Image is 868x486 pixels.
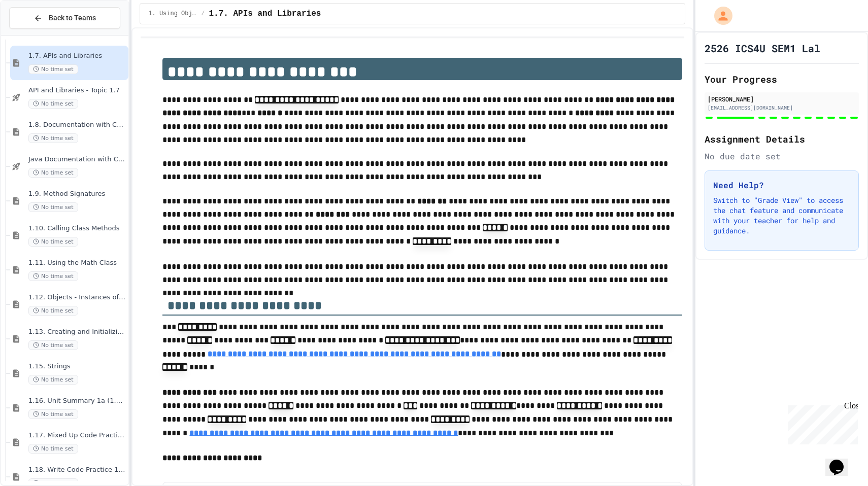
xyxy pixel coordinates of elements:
[209,8,321,20] span: 1.7. APIs and Libraries
[28,466,126,474] span: 1.18. Write Code Practice 1.1-1.6
[201,10,205,18] span: /
[28,397,126,405] span: 1.16. Unit Summary 1a (1.1-1.6)
[28,202,78,212] span: No time set
[705,132,859,146] h2: Assignment Details
[28,431,126,440] span: 1.17. Mixed Up Code Practice 1.1-1.6
[28,86,126,95] span: API and Libraries - Topic 1.7
[28,259,126,267] span: 1.11. Using the Math Class
[705,41,820,55] h1: 2526 ICS4U SEM1 Lal
[28,224,126,233] span: 1.10. Calling Class Methods
[28,168,78,178] span: No time set
[28,133,78,143] span: No time set
[49,13,96,23] span: Back to Teams
[28,190,126,198] span: 1.9. Method Signatures
[28,409,78,419] span: No time set
[4,4,70,64] div: Chat with us now!Close
[28,52,126,60] span: 1.7. APIs and Libraries
[28,362,126,371] span: 1.15. Strings
[708,104,856,112] div: [EMAIL_ADDRESS][DOMAIN_NAME]
[28,293,126,302] span: 1.12. Objects - Instances of Classes
[713,195,850,236] p: Switch to "Grade View" to access the chat feature and communicate with your teacher for help and ...
[28,271,78,281] span: No time set
[784,401,858,444] iframe: chat widget
[713,179,850,191] h3: Need Help?
[9,7,120,29] button: Back to Teams
[705,150,859,162] div: No due date set
[825,445,858,476] iframe: chat widget
[28,306,78,316] span: No time set
[28,155,126,164] span: Java Documentation with Comments - Topic 1.8
[28,375,78,385] span: No time set
[704,4,735,27] div: My Account
[28,64,78,74] span: No time set
[28,121,126,129] span: 1.8. Documentation with Comments and Preconditions
[28,99,78,109] span: No time set
[705,72,859,86] h2: Your Progress
[28,328,126,336] span: 1.13. Creating and Initializing Objects: Constructors
[28,340,78,350] span: No time set
[28,237,78,247] span: No time set
[708,94,856,103] div: [PERSON_NAME]
[148,10,197,18] span: 1. Using Objects and Methods
[28,444,78,454] span: No time set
